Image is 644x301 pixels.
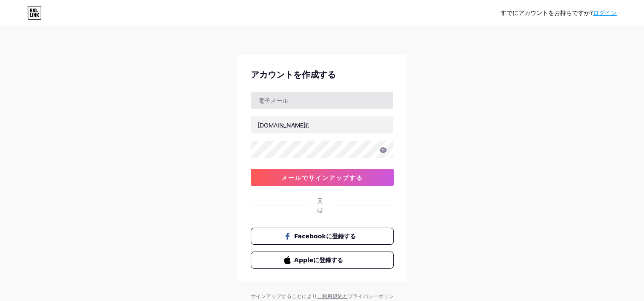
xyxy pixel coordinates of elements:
a: 、利用規約と [317,293,348,299]
div: [DOMAIN_NAME]/ [258,121,308,130]
span: Appleに登録する [294,256,360,265]
span: Facebookに登録する [294,232,360,241]
input: 電子メール [251,92,393,109]
button: Facebookに登録する [251,228,394,245]
button: Appleに登録する [251,252,394,269]
div: 又は [317,196,327,214]
div: すでにアカウントをお持ちですか? [501,9,617,17]
div: アカウントを作成する [251,68,394,81]
input: ユーザー名 [251,116,393,133]
button: メールでサインアップする [251,169,394,186]
a: ログイン [593,9,617,16]
span: メールでサインアップする [281,174,363,181]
